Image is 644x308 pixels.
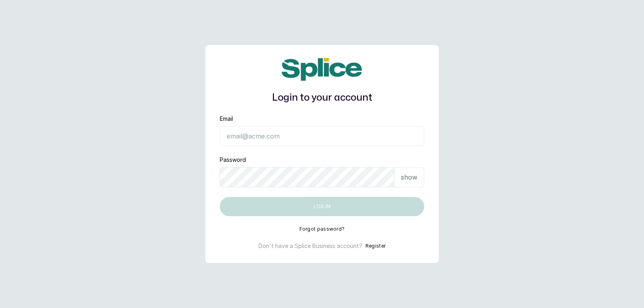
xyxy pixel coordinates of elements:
[220,156,246,164] label: Password
[299,226,345,232] button: Forgot password?
[365,242,386,250] button: Register
[258,242,362,250] p: Don't have a Splice Business account?
[220,91,424,105] h1: Login to your account
[220,115,233,123] label: Email
[401,172,417,182] p: show
[220,126,424,146] input: email@acme.com
[220,197,424,216] button: Log in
